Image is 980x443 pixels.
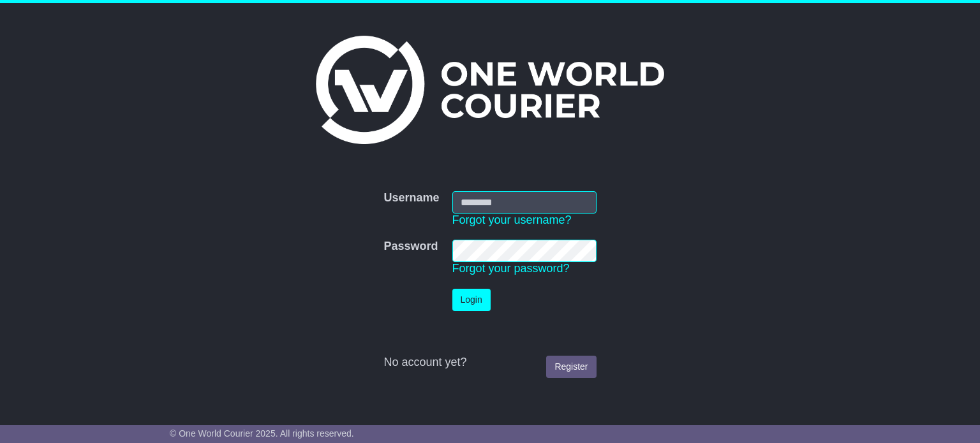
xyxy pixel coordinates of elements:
[452,289,491,311] button: Login
[383,240,438,254] label: Password
[546,356,596,378] a: Register
[452,214,572,226] a: Forgot your username?
[316,36,664,144] img: One World
[170,428,354,439] span: © One World Courier 2025. All rights reserved.
[452,262,570,275] a: Forgot your password?
[383,191,439,205] label: Username
[383,356,596,370] div: No account yet?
